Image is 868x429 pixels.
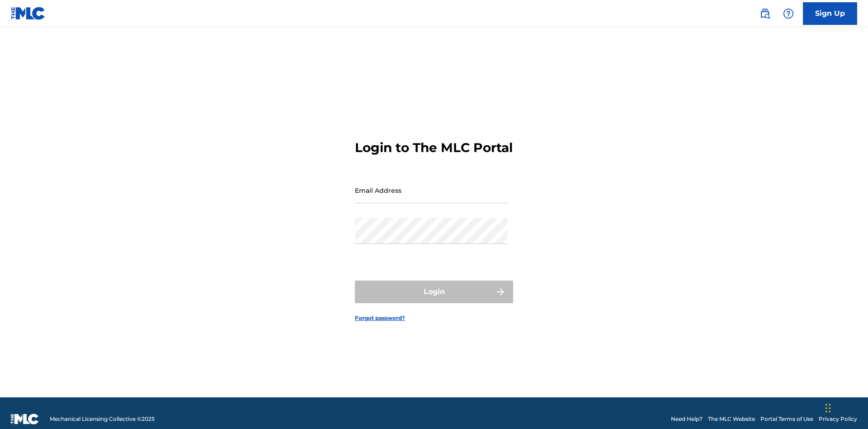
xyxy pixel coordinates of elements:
a: Need Help? [671,415,703,423]
a: Portal Terms of Use [760,415,813,423]
a: Public Search [756,5,774,23]
iframe: Chat Widget [823,386,868,429]
img: help [783,8,794,19]
img: logo [11,414,39,424]
div: Help [779,5,797,23]
div: Drag [826,395,831,422]
a: Forgot password? [355,314,405,322]
img: search [759,8,770,19]
img: MLC Logo [11,7,46,20]
h3: Login to The MLC Portal [355,140,513,156]
span: Mechanical Licensing Collective © 2025 [50,415,155,423]
a: Sign Up [803,2,857,25]
a: The MLC Website [708,415,755,423]
a: Privacy Policy [819,415,857,423]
